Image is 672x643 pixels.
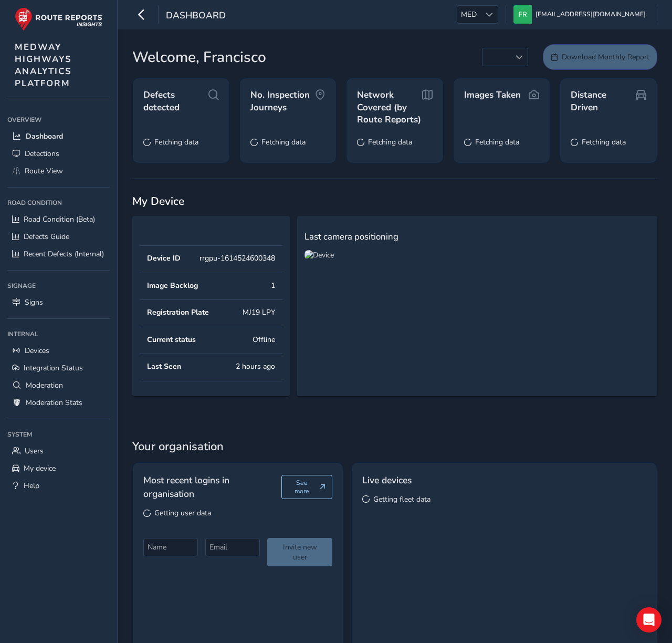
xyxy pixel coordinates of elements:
[143,473,281,501] span: Most recent logins in organisation
[7,278,110,294] div: Signage
[7,128,110,145] a: Dashboard
[143,89,208,113] span: Defects detected
[25,446,44,456] span: Users
[154,137,198,147] span: Fetching data
[147,361,181,371] div: Last Seen
[368,137,412,147] span: Fetching data
[24,232,69,242] span: Defects Guide
[304,250,334,260] img: Device
[25,346,49,356] span: Devices
[147,281,198,291] div: Image Backlog
[357,89,422,126] span: Network Covered (by Route Reports)
[7,359,110,377] a: Integration Status
[7,162,110,180] a: Route View
[24,481,39,491] span: Help
[7,377,110,394] a: Moderation
[243,307,275,317] div: MJ19 LPY
[362,473,412,487] span: Live devices
[636,607,661,632] div: Open Intercom Messenger
[7,460,110,477] a: My device
[25,297,43,307] span: Signs
[199,253,275,263] div: rrgpu-1614524600348
[582,137,626,147] span: Fetching data
[288,479,316,495] span: See more
[7,145,110,162] a: Detections
[26,398,82,408] span: Moderation Stats
[7,112,110,128] div: Overview
[457,6,480,23] span: MED
[26,380,63,390] span: Moderation
[205,538,260,556] input: Email
[236,361,275,371] div: 2 hours ago
[253,335,275,345] div: Offline
[7,477,110,494] a: Help
[7,195,110,211] div: Road Condition
[304,231,398,243] span: Last camera positioning
[26,131,63,141] span: Dashboard
[7,211,110,228] a: Road Condition (Beta)
[25,149,59,159] span: Detections
[132,439,657,454] span: Your organisation
[24,214,95,224] span: Road Condition (Beta)
[7,245,110,263] a: Recent Defects (Internal)
[147,335,196,345] div: Current status
[147,307,209,317] div: Registration Plate
[132,194,184,209] span: My Device
[250,89,316,113] span: No. Inspection Journeys
[7,427,110,442] div: System
[7,228,110,245] a: Defects Guide
[132,46,266,68] span: Welcome, Francisco
[154,508,211,518] span: Getting user data
[373,494,430,504] span: Getting fleet data
[7,294,110,311] a: Signs
[25,166,63,176] span: Route View
[7,394,110,411] a: Moderation Stats
[15,7,102,31] img: rr logo
[147,253,181,263] div: Device ID
[24,249,104,259] span: Recent Defects (Internal)
[261,137,306,147] span: Fetching data
[15,41,72,89] span: MEDWAY HIGHWAYS ANALYTICS PLATFORM
[143,538,198,556] input: Name
[513,5,649,24] button: [EMAIL_ADDRESS][DOMAIN_NAME]
[281,475,332,499] button: See more
[7,442,110,460] a: Users
[535,5,646,24] span: [EMAIL_ADDRESS][DOMAIN_NAME]
[166,9,226,24] span: Dashboard
[571,89,636,113] span: Distance Driven
[475,137,519,147] span: Fetching data
[464,89,521,101] span: Images Taken
[513,5,532,24] img: diamond-layout
[24,363,83,373] span: Integration Status
[7,326,110,342] div: Internal
[24,463,56,473] span: My device
[7,342,110,359] a: Devices
[271,281,275,291] div: 1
